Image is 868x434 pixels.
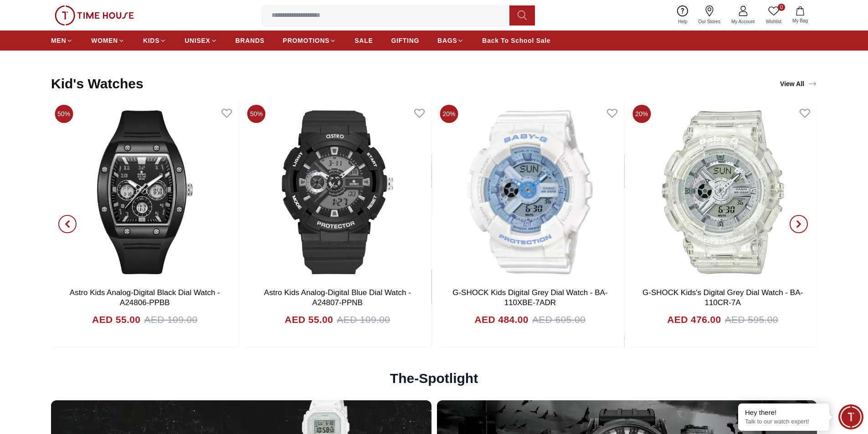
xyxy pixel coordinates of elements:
img: G-SHOCK Kids Digital Grey Dial Watch - BA-110XBE-7ADR [437,101,624,283]
a: KIDS [143,32,166,49]
span: SALE [354,36,373,45]
span: Our Stores [695,18,724,25]
a: PROMOTIONS [283,32,337,49]
div: Chat Widget [838,404,863,429]
a: SALE [354,32,373,49]
span: AED 109.00 [144,312,197,327]
h2: The-Spotlight [390,370,478,387]
span: BAGS [437,36,457,45]
span: GIFTING [391,36,419,45]
span: 20% [440,105,458,123]
h4: AED 55.00 [285,312,333,327]
a: G-SHOCK Kids's Digital Grey Dial Watch - BA-110CR-7A [642,288,803,307]
a: GIFTING [391,32,419,49]
span: KIDS [143,36,159,45]
a: G-SHOCK Kids Digital Grey Dial Watch - BA-110XBE-7ADR [452,288,607,307]
a: Astro Kids Analog-Digital Blue Dial Watch - A24807-PPNB [264,288,411,307]
span: AED 605.00 [532,312,586,327]
a: WOMEN [91,32,125,49]
div: Hey there! [745,408,822,417]
h4: AED 476.00 [667,312,721,327]
span: Back To School Sale [482,36,550,45]
a: Our Stores [693,4,726,27]
span: Help [674,18,691,25]
span: WOMEN [91,36,118,45]
a: BAGS [437,32,464,49]
a: UNISEX [185,32,217,49]
img: ... [55,5,134,26]
h4: AED 55.00 [92,312,140,327]
a: Astro Kids Analog-Digital Black Dial Watch - A24806-PPBB [70,288,220,307]
span: 20% [632,105,651,123]
span: My Bag [789,17,812,24]
a: 0Wishlist [760,4,787,27]
a: Back To School Sale [482,32,550,49]
span: AED 109.00 [337,312,390,327]
a: BRANDS [236,32,265,49]
span: AED 595.00 [725,312,778,327]
img: Astro Kids Analog-Digital Black Dial Watch - A24806-PPBB [51,101,239,283]
span: UNISEX [185,36,210,45]
h4: AED 484.00 [475,312,529,327]
img: Astro Kids Analog-Digital Blue Dial Watch - A24807-PPNB [244,101,431,283]
span: 50% [247,105,266,123]
span: PROMOTIONS [283,36,330,45]
a: Help [673,4,693,27]
img: G-SHOCK Kids's Digital Grey Dial Watch - BA-110CR-7A [629,101,817,283]
span: Wishlist [762,18,785,25]
span: BRANDS [236,36,265,45]
span: 0 [778,4,785,11]
span: MEN [51,36,66,45]
p: Talk to our watch expert! [745,418,822,426]
a: View All [778,77,819,90]
button: My Bag [787,5,813,26]
span: My Account [728,18,759,25]
a: MEN [51,32,73,49]
h2: Kid's Watches [51,76,144,92]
